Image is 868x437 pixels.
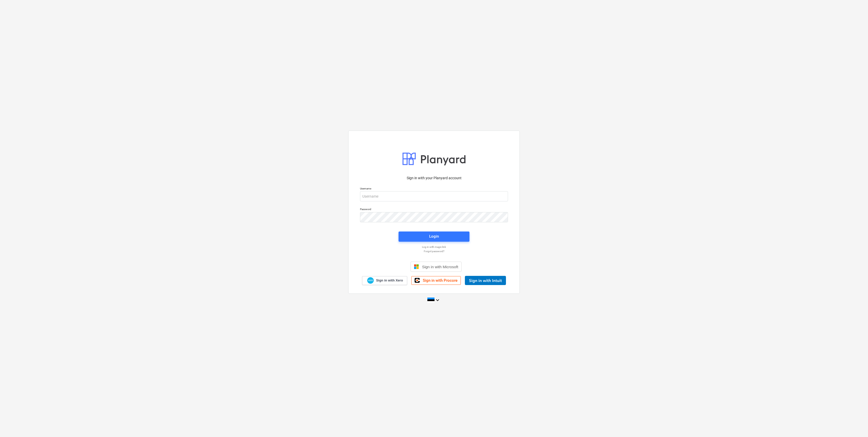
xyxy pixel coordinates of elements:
[360,208,508,212] p: Password
[357,245,511,249] a: Log in with magic link
[360,187,508,191] p: Username
[414,264,419,269] img: Microsoft logo
[376,278,403,283] span: Sign in with Xero
[422,265,458,269] span: Sign in with Microsoft
[411,276,461,285] a: Sign in with Procore
[367,277,374,284] img: Xero logo
[357,250,511,253] a: Forgot password?
[360,191,508,201] input: Username
[435,297,441,303] i: keyboard_arrow_down
[360,175,508,181] p: Sign in with your Planyard account
[423,278,457,283] span: Sign in with Procore
[399,232,469,242] button: Login
[362,276,407,285] a: Sign in with Xero
[429,233,439,240] div: Login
